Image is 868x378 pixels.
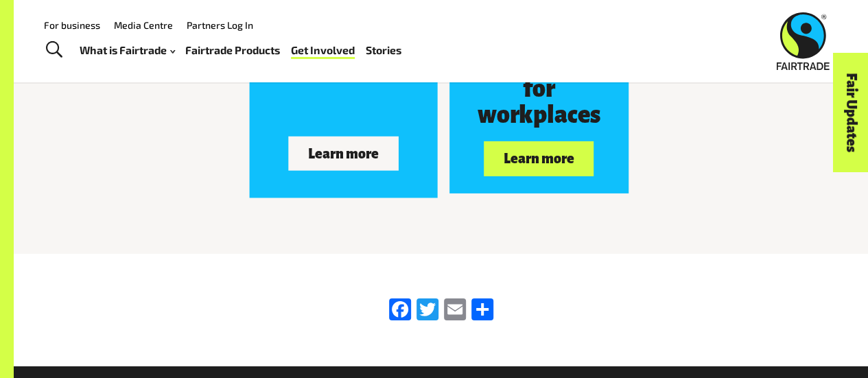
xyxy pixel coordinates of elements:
[484,141,594,176] button: Learn more
[291,40,355,60] a: Get Involved
[386,298,414,322] a: Facebook
[471,50,606,128] h3: Resources for workplaces
[249,10,437,198] a: Learn More Learn more
[187,19,253,31] a: Partners Log In
[441,298,469,322] a: Email
[114,19,173,31] a: Media Centre
[44,19,100,31] a: For business
[449,14,629,193] a: Resources for workplaces Learn more
[80,40,175,60] a: What is Fairtrade
[288,137,398,171] button: Learn more
[37,33,71,67] a: Toggle Search
[469,298,496,322] a: Share
[185,40,280,60] a: Fairtrade Products
[777,12,830,70] img: Fairtrade Australia New Zealand logo
[414,298,441,322] a: Twitter
[366,40,401,60] a: Stories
